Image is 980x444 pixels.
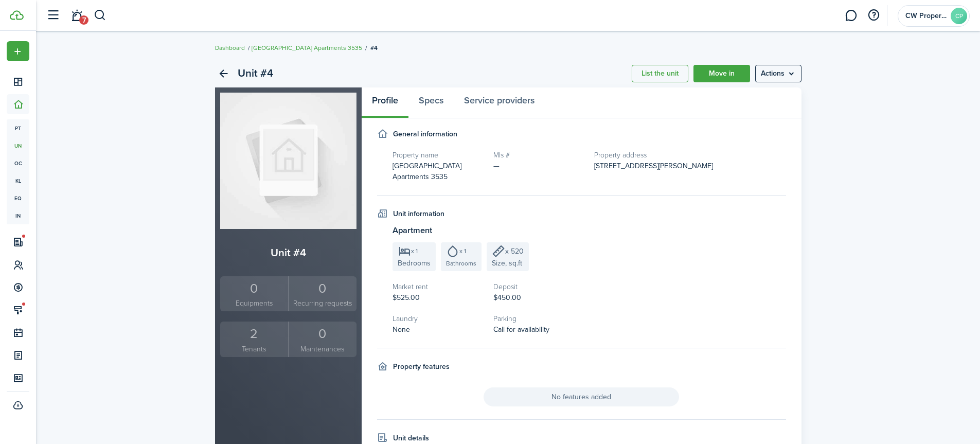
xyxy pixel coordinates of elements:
[7,189,29,207] a: eq
[393,433,429,443] h4: Unit details
[393,161,461,182] span: [GEOGRAPHIC_DATA] Apartments 3535
[7,154,29,172] a: oc
[215,43,245,52] a: Dashboard
[408,87,454,118] a: Specs
[7,41,29,61] button: Open menu
[291,324,354,344] div: 0
[220,322,289,357] a: 2Tenants
[7,172,29,189] a: kl
[370,43,378,52] span: #4
[393,324,410,335] span: None
[693,65,750,82] a: Move in
[288,322,357,357] a: 0Maintenances
[493,324,549,335] span: Call for availability
[393,281,483,292] h5: Market rent
[454,87,545,118] a: Service providers
[223,344,286,354] small: Tenants
[393,292,420,303] span: $525.00
[493,292,521,303] span: $450.00
[43,6,63,25] button: Open sidebar
[252,43,362,52] a: [GEOGRAPHIC_DATA] Apartments 3535
[493,150,584,161] h5: Mls #
[951,8,967,24] avatar-text: CP
[215,65,233,82] a: Back
[493,161,500,171] span: —
[291,279,354,298] div: 0
[755,65,801,82] button: Open menu
[393,313,483,324] h5: Laundry
[67,3,86,29] a: Notifications
[905,12,947,20] span: CW Properties
[493,281,584,292] h5: Deposit
[393,129,457,139] h4: General information
[291,344,354,354] small: Maintenances
[393,361,450,372] h4: Property features
[238,65,273,82] h2: Unit #4
[459,248,466,254] span: x 1
[492,258,522,269] span: Size, sq.ft
[493,313,584,324] h5: Parking
[291,298,354,309] small: Recurring requests
[10,10,24,20] img: TenantCloud
[755,65,801,82] menu-btn: Actions
[632,65,688,82] a: List the unit
[484,387,679,406] span: No features added
[393,224,786,237] h3: Apartment
[79,15,88,25] span: 7
[865,7,882,24] button: Open resource center
[220,93,357,229] img: Unit avatar
[411,248,418,254] span: x 1
[393,208,444,219] h4: Unit information
[841,3,861,29] a: Messaging
[446,259,476,268] span: Bathrooms
[223,324,286,344] div: 2
[220,276,289,312] a: 0Equipments
[7,119,29,137] a: pt
[94,7,106,24] button: Search
[393,150,483,161] h5: Property name
[223,279,286,298] div: 0
[7,137,29,154] a: un
[594,161,713,171] span: [STREET_ADDRESS][PERSON_NAME]
[220,244,357,261] h2: Unit #4
[288,276,357,312] a: 0Recurring requests
[223,298,286,309] small: Equipments
[594,150,786,161] h5: Property address
[505,246,524,257] span: x 520
[7,207,29,224] a: in
[398,258,431,269] span: Bedrooms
